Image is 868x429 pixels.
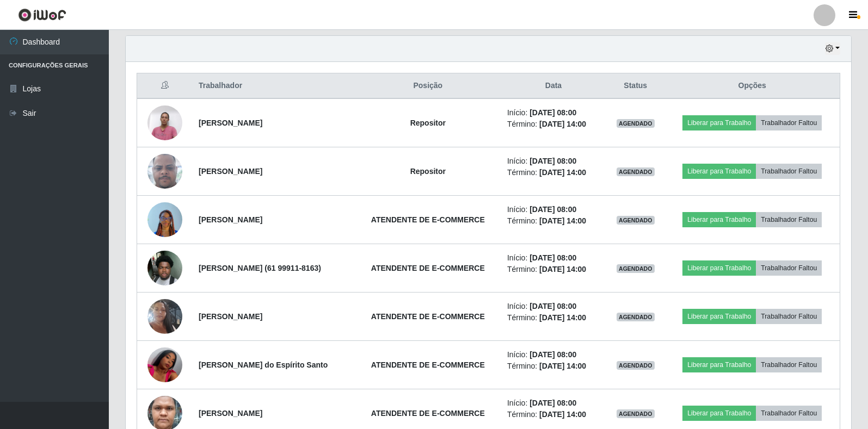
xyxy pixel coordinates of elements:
li: Início: [507,301,600,312]
img: 1750278821338.jpeg [147,285,182,347]
button: Trabalhador Faltou [756,309,822,324]
th: Status [606,73,664,99]
button: Trabalhador Faltou [756,260,822,276]
span: AGENDADO [617,167,655,176]
strong: ATENDENTE DE E-COMMERCE [371,409,485,418]
button: Trabalhador Faltou [756,115,822,130]
li: Início: [507,349,600,360]
strong: [PERSON_NAME] [199,167,262,176]
time: [DATE] 14:00 [539,120,586,128]
time: [DATE] 08:00 [530,157,576,165]
strong: [PERSON_NAME] [199,312,262,321]
li: Início: [507,107,600,119]
strong: [PERSON_NAME] [199,119,262,127]
button: Liberar para Trabalho [682,212,756,227]
button: Liberar para Trabalho [682,164,756,179]
li: Término: [507,119,600,130]
strong: Repositor [410,119,446,127]
button: Trabalhador Faltou [756,357,822,372]
li: Início: [507,156,600,167]
li: Início: [507,397,600,409]
li: Término: [507,409,600,420]
strong: [PERSON_NAME] [199,215,262,224]
time: [DATE] 08:00 [530,205,576,214]
time: [DATE] 14:00 [539,168,586,177]
strong: ATENDENTE DE E-COMMERCE [371,215,485,224]
strong: Repositor [410,167,446,176]
img: CoreUI Logo [18,8,66,22]
time: [DATE] 14:00 [539,410,586,419]
strong: [PERSON_NAME] (61 99911-8163) [199,264,321,272]
button: Liberar para Trabalho [682,260,756,276]
img: 1754928173692.jpeg [147,133,182,210]
button: Trabalhador Faltou [756,164,822,179]
time: [DATE] 14:00 [539,362,586,370]
li: Término: [507,167,600,178]
img: 1751500002746.jpeg [147,100,182,146]
button: Liberar para Trabalho [682,406,756,421]
time: [DATE] 08:00 [530,253,576,262]
th: Data [501,73,606,99]
th: Opções [664,73,840,99]
button: Liberar para Trabalho [682,309,756,324]
img: 1750620222333.jpeg [147,334,182,396]
img: 1747712072680.jpeg [147,237,182,299]
strong: ATENDENTE DE E-COMMERCE [371,264,485,272]
time: [DATE] 14:00 [539,265,586,273]
time: [DATE] 14:00 [539,216,586,225]
button: Trabalhador Faltou [756,406,822,421]
strong: ATENDENTE DE E-COMMERCE [371,360,485,369]
time: [DATE] 14:00 [539,313,586,322]
li: Término: [507,264,600,275]
span: AGENDADO [617,216,655,225]
li: Início: [507,204,600,215]
li: Término: [507,312,600,324]
li: Término: [507,360,600,372]
li: Término: [507,215,600,227]
li: Início: [507,252,600,264]
button: Liberar para Trabalho [682,115,756,130]
img: 1747711917570.jpeg [147,190,182,250]
strong: [PERSON_NAME] [199,409,262,418]
strong: ATENDENTE DE E-COMMERCE [371,312,485,321]
time: [DATE] 08:00 [530,108,576,117]
span: AGENDADO [617,264,655,273]
time: [DATE] 08:00 [530,399,576,407]
time: [DATE] 08:00 [530,350,576,359]
span: AGENDADO [617,409,655,418]
span: AGENDADO [617,119,655,128]
time: [DATE] 08:00 [530,302,576,310]
span: AGENDADO [617,361,655,370]
th: Posição [355,73,501,99]
button: Liberar para Trabalho [682,357,756,372]
strong: [PERSON_NAME] do Espírito Santo [199,360,328,369]
th: Trabalhador [192,73,355,99]
button: Trabalhador Faltou [756,212,822,227]
span: AGENDADO [617,313,655,321]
